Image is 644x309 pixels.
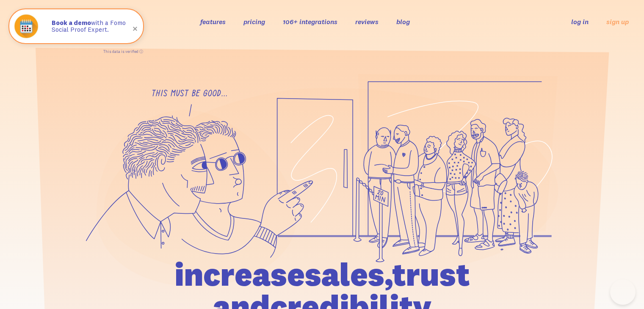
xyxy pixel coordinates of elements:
a: log in [571,17,589,26]
p: with a Fomo Social Proof Expert. [52,19,135,33]
a: features [200,17,226,26]
a: blog [396,17,410,26]
a: This data is verified ⓘ [103,49,143,54]
a: 106+ integrations [283,17,337,26]
a: reviews [355,17,379,26]
a: sign up [606,17,629,26]
iframe: Help Scout Beacon - Open [610,279,636,305]
strong: Book a demo [52,19,91,27]
a: pricing [243,17,265,26]
img: Fomo [11,11,41,41]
